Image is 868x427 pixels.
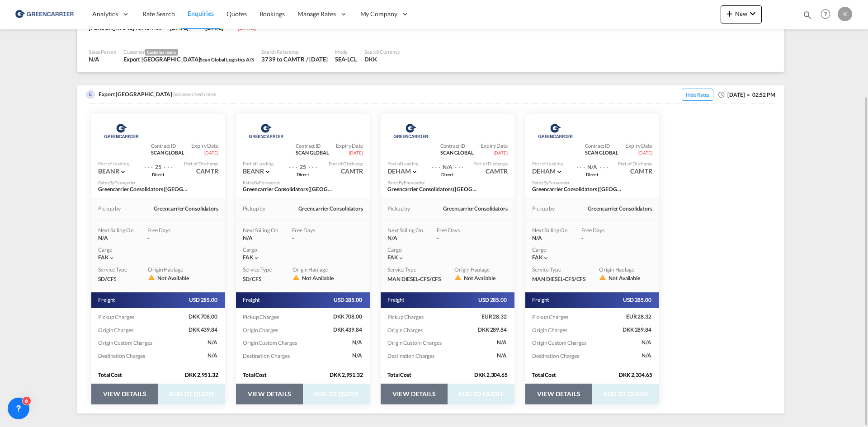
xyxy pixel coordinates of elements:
[747,94,750,96] md-icon: icon-checkbox-blank-circle
[387,254,398,261] span: FAK
[243,276,261,283] span: SD/CFS
[838,7,852,21] div: K
[364,55,400,63] div: DKK
[261,48,328,55] div: Search Reference
[532,167,563,176] div: DEHAM
[443,205,508,213] div: Greencarrier Consolidators
[532,339,587,346] span: Origin Custom Charges
[236,384,303,404] button: VIEW DETAILS
[440,142,474,149] span: Contract / Rate Agreement / Tariff / Spot Pricing Reference Number
[532,314,569,320] span: Pickup Charges
[92,9,118,19] span: Analytics
[724,8,735,19] md-icon: icon-plus 400-fg
[532,205,555,213] div: Pickup by
[349,150,363,156] span: [DATE]
[592,384,659,404] button: ADD TO QUOTE
[243,254,253,261] span: FAK
[642,339,652,347] span: NA
[296,142,329,149] span: Contract / Rate Agreement / Tariff / Spot Pricing Reference Number
[292,274,300,281] md-icon: icon-alert
[623,296,652,304] span: USD 285.00
[333,326,363,334] span: DKK 439.84
[481,142,508,150] span: Expiry Date
[599,274,606,281] md-icon: icon-alert
[98,167,127,176] div: BEANR
[440,149,474,156] span: SCAN GLOBAL
[98,314,135,320] span: Pickup Charges
[437,227,473,235] div: Free Days
[387,167,418,176] div: DEHAM
[243,296,260,304] span: Freight
[153,158,164,171] div: Transit Time 25
[818,6,833,22] span: Help
[119,167,127,175] span: Port of OriginDKCPHPort of LoadingBEANR
[98,179,136,186] div: Rates By
[387,205,410,213] div: Pickup by
[196,167,218,176] div: CAMTR
[261,55,328,63] div: 3739 to CAMTR / 19 Sep 2025
[108,255,115,261] md-icon: icon-chevron-down
[532,371,606,379] div: Total Cost
[98,254,108,261] span: FAK
[427,171,468,177] div: via Port Direct
[387,160,418,167] div: Port of Loading
[98,296,116,304] span: Freight
[289,158,298,171] div: . . .
[625,142,652,150] span: Expiry Date
[148,266,189,274] div: Origin Haulage
[682,89,713,101] span: Hide Rates
[292,227,328,235] div: Free Days
[677,90,775,100] div: [DATE] 02:52 PM
[191,142,218,150] span: Expiry Date
[283,171,323,177] div: via Port Direct
[387,266,424,274] div: Service Type
[474,371,514,379] span: DKK 2,304.65
[341,167,363,176] div: CAMTR
[599,266,640,274] div: Origin Haulage
[297,9,336,19] span: Manage Rates
[151,142,191,156] div: SCAN GLOBAL
[532,246,652,254] div: Cargo
[148,274,189,283] div: Not Available
[556,168,563,175] md-icon: icon-chevron-down
[387,186,478,193] div: Greencarrier Consolidators (Denmark)
[296,142,336,156] div: SCAN GLOBAL
[335,55,357,63] div: SEA-LCL
[599,274,640,283] div: Not Available
[387,276,441,283] span: MAN DIESEL-CFS/CFS
[151,142,184,149] span: Contract / Rate Agreement / Tariff / Spot Pricing Reference Number
[98,371,172,379] div: Total Cost
[243,371,316,379] div: Total Cost
[164,158,173,171] div: . . .
[243,352,291,359] span: Destination Charges
[253,255,259,261] md-icon: icon-chevron-down
[618,160,652,167] div: Port of Discharge
[535,120,576,142] img: Greencarrier Consolidators
[226,10,246,18] span: Quotes
[98,205,121,213] div: Pickup by
[158,384,225,404] button: ADD TO QUOTE
[454,274,495,283] div: Not Available
[387,371,461,379] div: Total Cost
[147,235,184,242] div: -
[145,49,178,56] span: Customer name
[243,314,280,320] span: Pickup Charges
[119,168,127,175] md-icon: icon-chevron-down
[188,9,214,17] span: Enquiries
[292,235,328,242] div: -
[142,10,175,18] span: Rate Search
[98,276,116,283] span: SD/CFS
[542,255,549,261] md-icon: icon-chevron-down
[144,158,153,171] div: . . .
[329,160,363,167] div: Port of Discharge
[138,171,179,177] div: via Port Direct
[588,205,652,213] div: Greencarrier Consolidators
[243,186,333,193] div: Greencarrier Consolidators (Denmark)
[585,149,618,156] span: SCAN GLOBAL
[387,327,424,333] span: Origin Charges
[556,167,563,175] span: Port of OriginDKAARPort of LoadingDEHAM
[243,160,274,167] div: Port of Loading
[189,326,218,334] span: DKK 439.84
[381,384,448,404] button: VIEW DETAILS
